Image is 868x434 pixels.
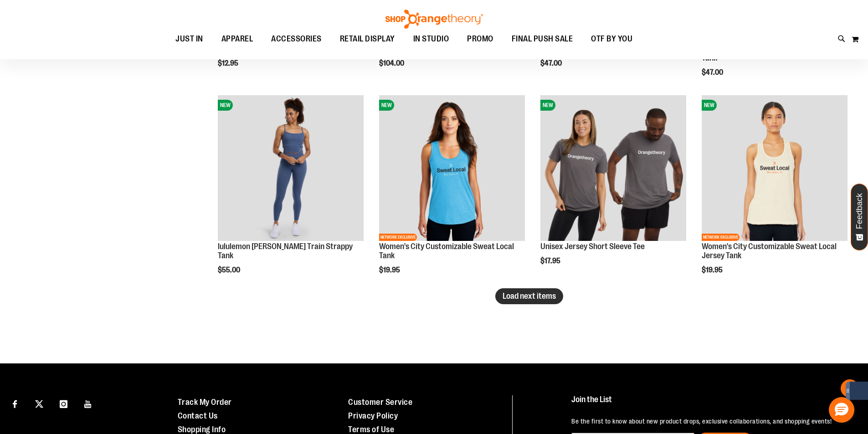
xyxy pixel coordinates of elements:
div: product [697,91,852,297]
a: FINAL PUSH SALE [503,29,582,50]
span: NETWORK EXCLUSIVE [702,234,740,241]
span: $17.95 [540,257,562,265]
span: $104.00 [379,59,406,67]
img: lululemon Wunder Train Strappy Tank [218,95,364,241]
a: Unisex Jersey Short Sleeve Tee [540,242,645,251]
a: Privacy Policy [348,411,398,420]
a: City Customizable Jersey Racerback TankNEWNETWORK EXCLUSIVE [702,95,847,242]
a: Visit our X page [31,395,47,411]
button: Load next items [495,288,563,304]
span: APPAREL [221,29,253,49]
a: Contact Us [178,411,218,420]
span: OTF BY YOU [591,29,632,49]
div: product [536,91,691,288]
button: Hello, have a question? Let’s chat. [829,397,854,423]
a: APPAREL [212,29,262,50]
img: Shop Orangetheory [384,10,484,29]
a: OTF BY YOU [582,29,642,50]
a: Visit our Facebook page [7,395,23,411]
span: Feedback [855,193,864,229]
a: Customer Service [348,398,412,407]
span: $55.00 [218,266,241,274]
span: JUST IN [175,29,203,49]
span: Load next items [503,291,556,301]
a: Terms of Use [348,425,394,434]
a: IN STUDIO [404,29,458,50]
a: lululemon Wunder Train Strappy TankNEW [218,95,364,242]
a: lululemon [PERSON_NAME] Train Strappy Tank [218,242,353,260]
a: Visit our Instagram page [56,395,72,411]
span: PROMO [467,29,493,49]
span: NEW [218,100,233,111]
div: product [213,91,368,297]
img: City Customizable Perfect Racerback Tank [379,95,525,241]
span: NEW [379,100,394,111]
a: Track My Order [178,398,232,407]
a: RETAIL DISPLAY [331,29,404,50]
span: NEW [702,100,717,111]
span: $47.00 [702,68,724,77]
a: Women's City Customizable Sweat Local Tank [379,242,514,260]
span: $12.95 [218,59,240,67]
img: City Customizable Jersey Racerback Tank [702,95,847,241]
div: product [375,91,529,297]
a: Shopping Info [178,425,226,434]
a: PROMO [458,29,503,50]
button: Feedback - Show survey [851,184,868,250]
span: IN STUDIO [413,29,449,49]
p: Be the first to know about new product drops, exclusive collaborations, and shopping events! [571,417,847,426]
span: $19.95 [702,266,724,274]
span: ACCESSORIES [271,29,322,49]
button: Back To Top [841,379,859,398]
span: RETAIL DISPLAY [340,29,395,49]
span: FINAL PUSH SALE [512,29,573,49]
a: Unisex Jersey Short Sleeve TeeNEW [540,95,686,242]
span: $19.95 [379,266,401,274]
a: Women's City Customizable Sweat Local Jersey Tank [702,242,837,260]
span: $47.00 [540,59,563,67]
a: Visit our Youtube page [80,395,96,411]
span: NETWORK EXCLUSIVE [379,234,417,241]
h4: Join the List [571,395,847,412]
img: Unisex Jersey Short Sleeve Tee [540,95,686,241]
img: Twitter [35,400,43,408]
a: ACCESSORIES [262,29,331,50]
a: City Customizable Perfect Racerback TankNEWNETWORK EXCLUSIVE [379,95,525,242]
span: NEW [540,100,555,111]
a: JUST IN [166,29,212,49]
